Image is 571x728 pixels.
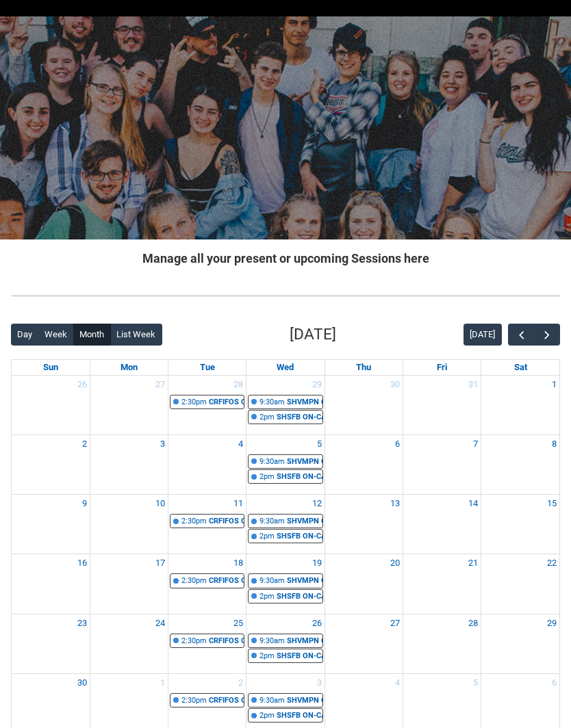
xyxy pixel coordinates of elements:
[259,397,285,407] div: 9:30am
[277,531,322,541] div: SHSFB ON-CAMPUS Sustainable Fashion Business STAGE 1 | Studio 8/Materials Library ([PERSON_NAME][...
[90,376,168,435] td: Go to October 27, 2025
[287,575,322,586] div: SHVMPN ON-CAMPUS Visual Merchandising and Productive Narratives STAGE 2 GROUP 1 | Studio 5 ([PERS...
[181,695,207,705] div: 2:30pm
[508,324,534,346] button: Previous Month
[466,614,481,632] a: Go to November 28, 2025
[544,495,559,512] a: Go to November 15, 2025
[168,614,246,673] td: Go to November 25, 2025
[75,554,90,572] a: Go to November 16, 2025
[236,674,246,692] a: Go to December 2, 2025
[287,695,322,705] div: SHVMPN ON-CAMPUS Visual Merchandising and Productive Narratives STAGE 2 GROUP 1 | Studio 5 ([PERS...
[287,636,322,646] div: SHVMPN ON-CAMPUS Visual Merchandising and Productive Narratives STAGE 2 GROUP 1 | Studio 5 ([PERS...
[209,575,244,586] div: CRFIFOS ON-CAMPUS Industry Foundations (Tutorial 5) | Room 105 ([GEOGRAPHIC_DATA].) (capacity x30...
[388,614,403,632] a: Go to November 27, 2025
[75,614,90,632] a: Go to November 23, 2025
[403,495,481,554] td: Go to November 14, 2025
[549,674,559,692] a: Go to December 6, 2025
[12,554,90,614] td: Go to November 16, 2025
[12,614,90,673] td: Go to November 23, 2025
[277,412,322,422] div: SHSFB ON-CAMPUS Sustainable Fashion Business STAGE 1 | Studio 8/Materials Library ([PERSON_NAME][...
[392,674,403,692] a: Go to December 4, 2025
[231,554,246,572] a: Go to November 18, 2025
[259,516,285,526] div: 9:30am
[110,324,162,346] button: List Week
[325,495,403,554] td: Go to November 13, 2025
[246,434,325,494] td: Go to November 5, 2025
[274,360,296,375] a: Wednesday
[481,434,559,494] td: Go to November 8, 2025
[325,376,403,435] td: Go to October 30, 2025
[259,651,275,661] div: 2pm
[290,324,336,345] h2: [DATE]
[466,495,481,512] a: Go to November 14, 2025
[157,674,168,692] a: Go to December 1, 2025
[246,376,325,435] td: Go to October 29, 2025
[403,434,481,494] td: Go to November 7, 2025
[246,554,325,614] td: Go to November 19, 2025
[549,435,559,453] a: Go to November 8, 2025
[181,636,207,646] div: 2:30pm
[168,554,246,614] td: Go to November 18, 2025
[309,614,325,632] a: Go to November 26, 2025
[181,575,207,586] div: 2:30pm
[325,434,403,494] td: Go to November 6, 2025
[118,360,140,375] a: Monday
[259,575,285,586] div: 9:30am
[277,471,322,482] div: SHSFB ON-CAMPUS Sustainable Fashion Business STAGE 1 | Studio 8/Materials Library ([PERSON_NAME][...
[168,376,246,435] td: Go to October 28, 2025
[403,614,481,673] td: Go to November 28, 2025
[246,614,325,673] td: Go to November 26, 2025
[209,516,244,526] div: CRFIFOS ON-CAMPUS Industry Foundations (Tutorial 5) | Room 105 ([GEOGRAPHIC_DATA].) (capacity x30...
[277,591,322,601] div: SHSFB ON-CAMPUS Sustainable Fashion Business STAGE 1 | Studio 8/Materials Library ([PERSON_NAME][...
[388,554,403,572] a: Go to November 20, 2025
[209,695,244,705] div: CRFIFOS ON-CAMPUS Industry Foundations (Tutorial 5) | Room 105 ([GEOGRAPHIC_DATA].) (capacity x30...
[309,495,325,512] a: Go to November 12, 2025
[470,435,481,453] a: Go to November 7, 2025
[259,531,275,541] div: 2pm
[153,554,168,572] a: Go to November 17, 2025
[75,376,90,393] a: Go to October 26, 2025
[38,324,74,346] button: Week
[12,376,90,435] td: Go to October 26, 2025
[353,360,374,375] a: Thursday
[466,554,481,572] a: Go to November 21, 2025
[259,695,285,705] div: 9:30am
[231,495,246,512] a: Go to November 11, 2025
[73,324,111,346] button: Month
[403,376,481,435] td: Go to October 31, 2025
[534,324,560,346] button: Next Month
[11,291,560,300] img: REDU_GREY_LINE
[246,495,325,554] td: Go to November 12, 2025
[259,456,285,467] div: 9:30am
[277,710,322,720] div: SHSFB ON-CAMPUS Sustainable Fashion Business STAGE 1 | Studio 8/Materials Library ([PERSON_NAME][...
[11,250,560,268] h2: Manage all your present or upcoming Sessions here
[481,376,559,435] td: Go to November 1, 2025
[549,376,559,393] a: Go to November 1, 2025
[168,434,246,494] td: Go to November 4, 2025
[287,516,322,526] div: SHVMPN ON-CAMPUS Visual Merchandising and Productive Narratives STAGE 2 GROUP 1 | Studio 5 ([PERS...
[388,495,403,512] a: Go to November 13, 2025
[90,434,168,494] td: Go to November 3, 2025
[277,651,322,661] div: SHSFB ON-CAMPUS Sustainable Fashion Business STAGE 1 | Studio 8/Materials Library ([PERSON_NAME][...
[209,636,244,646] div: CRFIFOS ON-CAMPUS Industry Foundations (Tutorial 5) | Room 105 ([GEOGRAPHIC_DATA].) (capacity x30...
[544,554,559,572] a: Go to November 22, 2025
[40,360,61,375] a: Sunday
[181,516,207,526] div: 2:30pm
[434,360,450,375] a: Friday
[403,554,481,614] td: Go to November 21, 2025
[481,495,559,554] td: Go to November 15, 2025
[287,397,322,407] div: SHVMPN ON-CAMPUS Visual Merchandising and Productive Narratives STAGE 2 GROUP 1 | Studio 5 ([PERS...
[12,495,90,554] td: Go to November 9, 2025
[544,614,559,632] a: Go to November 29, 2025
[464,324,502,346] button: [DATE]
[231,376,246,393] a: Go to October 28, 2025
[259,591,275,601] div: 2pm
[309,554,325,572] a: Go to November 19, 2025
[287,456,322,467] div: SHVMPN ON-CAMPUS Visual Merchandising and Productive Narratives STAGE 2 GROUP 1 | Studio 5 ([PERS...
[511,360,530,375] a: Saturday
[325,554,403,614] td: Go to November 20, 2025
[481,614,559,673] td: Go to November 29, 2025
[392,435,403,453] a: Go to November 6, 2025
[79,435,90,453] a: Go to November 2, 2025
[259,636,285,646] div: 9:30am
